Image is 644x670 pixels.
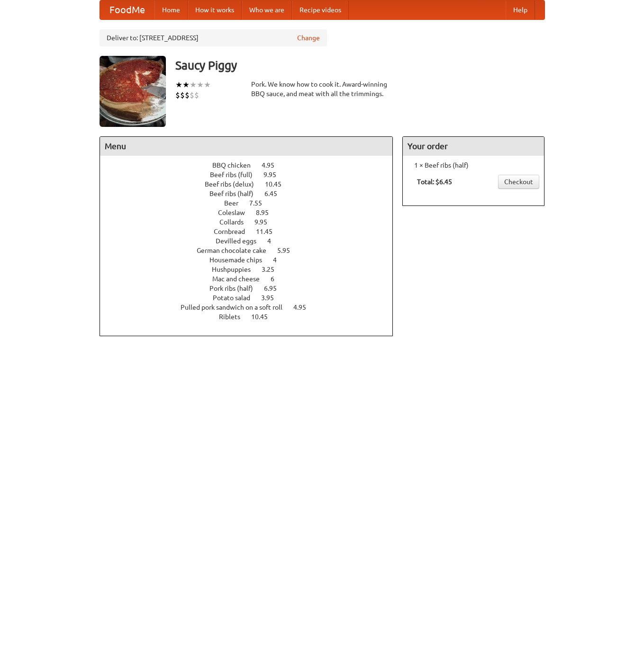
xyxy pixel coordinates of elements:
[182,80,190,90] li: ★
[204,80,211,90] li: ★
[256,209,278,216] span: 8.95
[190,80,197,90] li: ★
[197,247,308,254] a: German chocolate cake 5.95
[209,190,263,197] span: Beef ribs (half)
[213,294,260,302] span: Potato salad
[180,90,185,100] li: $
[185,90,190,100] li: $
[261,294,283,302] span: 3.95
[209,256,272,264] span: Housemade chips
[297,33,320,43] a: Change
[219,218,253,226] span: Collards
[100,0,154,19] a: FoodMe
[242,0,292,19] a: Who we are
[218,209,286,216] a: Coleslaw 8.95
[213,294,291,302] a: Potato salad 3.95
[214,228,290,235] a: Cornbread 11.45
[216,237,266,245] span: Devilled eggs
[216,237,289,245] a: Devilled eggs 4
[190,90,194,100] li: $
[175,80,182,90] li: ★
[212,275,269,283] span: Mac and cheese
[197,80,204,90] li: ★
[212,275,292,283] a: Mac and cheese 6
[209,285,294,292] a: Pork ribs (half) 6.95
[262,161,284,169] span: 4.95
[256,228,282,235] span: 11.45
[210,171,262,179] span: Beef ribs (full)
[263,171,286,179] span: 9.95
[251,80,393,98] div: Pork. We know how to cook it. Award-winning BBQ sauce, and meat with all the trimmings.
[154,0,188,19] a: Home
[218,209,254,216] span: Coleslaw
[205,180,263,188] span: Beef ribs (delux)
[219,313,285,321] a: Riblets 10.45
[181,304,292,311] span: Pulled pork sandwich on a soft roll
[212,266,260,273] span: Hushpuppies
[100,137,393,156] h4: Menu
[188,0,242,19] a: How it works
[181,304,324,311] a: Pulled pork sandwich on a soft roll 4.95
[175,56,545,75] h3: Saucy Piggy
[417,178,452,186] b: Total: $6.45
[265,180,291,188] span: 10.45
[212,161,292,169] a: BBQ chicken 4.95
[277,247,299,254] span: 5.95
[209,256,294,264] a: Housemade chips 4
[264,190,287,197] span: 6.45
[209,190,295,197] a: Beef ribs (half) 6.45
[249,199,272,207] span: 7.55
[214,228,254,235] span: Cornbread
[224,199,280,207] a: Beer 7.55
[194,90,199,100] li: $
[506,0,535,19] a: Help
[219,313,250,321] span: Riblets
[293,304,316,311] span: 4.95
[100,29,327,46] div: Deliver to: [STREET_ADDRESS]
[271,275,284,283] span: 6
[254,218,277,226] span: 9.95
[498,175,539,189] a: Checkout
[273,256,286,264] span: 4
[212,161,260,169] span: BBQ chicken
[100,56,166,127] img: angular.jpg
[224,199,248,207] span: Beer
[209,285,263,292] span: Pork ribs (half)
[267,237,281,245] span: 4
[403,137,544,156] h4: Your order
[212,266,292,273] a: Hushpuppies 3.25
[251,313,277,321] span: 10.45
[408,161,539,170] li: 1 × Beef ribs (half)
[292,0,349,19] a: Recipe videos
[264,285,286,292] span: 6.95
[210,171,294,179] a: Beef ribs (full) 9.95
[175,90,180,100] li: $
[262,266,284,273] span: 3.25
[197,247,276,254] span: German chocolate cake
[219,218,285,226] a: Collards 9.95
[205,180,299,188] a: Beef ribs (delux) 10.45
